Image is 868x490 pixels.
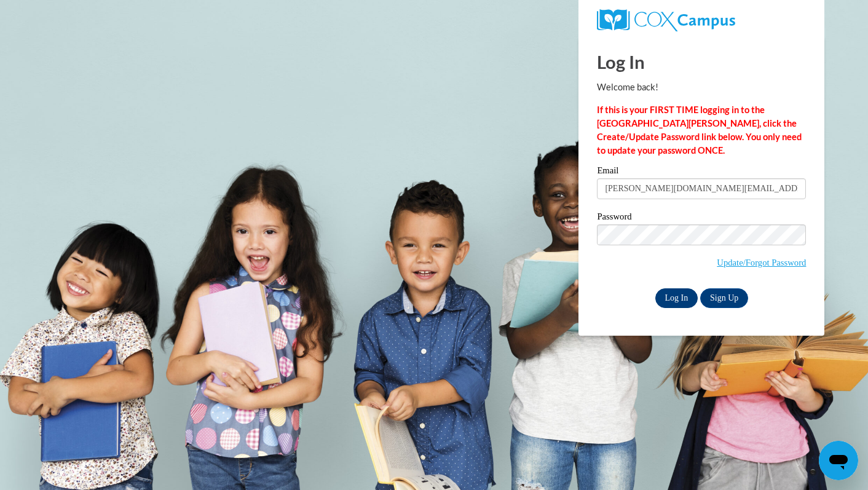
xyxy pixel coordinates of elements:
[717,258,806,267] a: Update/Forgot Password
[597,9,806,31] a: COX Campus
[597,212,806,224] label: Password
[597,105,802,156] strong: If this is your FIRST TIME logging in to the [GEOGRAPHIC_DATA][PERSON_NAME], click the Create/Upd...
[597,49,806,74] h1: Log In
[597,81,806,94] p: Welcome back!
[655,288,698,308] input: Log In
[597,166,806,178] label: Email
[597,9,735,31] img: COX Campus
[700,288,748,308] a: Sign Up
[819,441,858,480] iframe: Button to launch messaging window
